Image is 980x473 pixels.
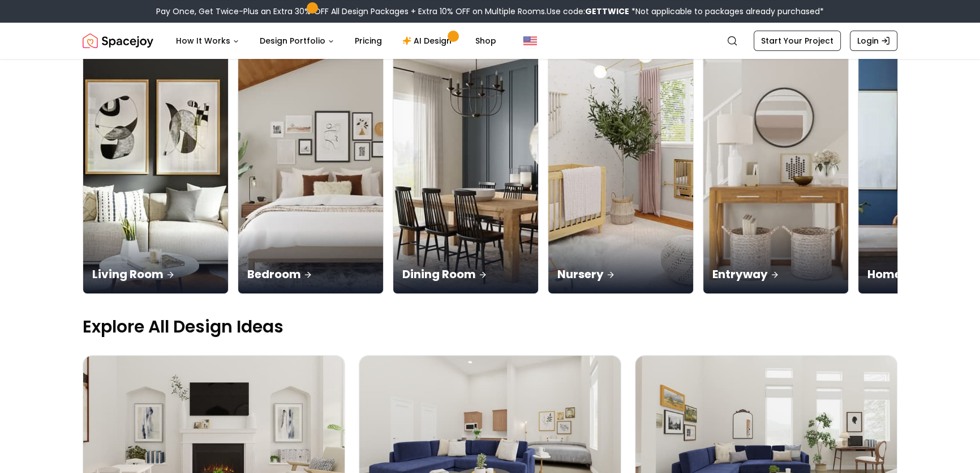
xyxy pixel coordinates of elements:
p: Explore All Design Ideas [83,317,897,337]
img: Entryway [703,37,848,293]
p: Living Room [92,266,219,282]
img: Dining Room [393,37,538,293]
img: United States [523,34,537,48]
img: Bedroom [238,37,383,293]
a: BedroomBedroom [238,37,384,294]
div: Pay Once, Get Twice-Plus an Extra 30% OFF All Design Packages + Extra 10% OFF on Multiple Rooms. [156,6,824,17]
a: AI Design [393,29,464,52]
img: Spacejoy Logo [83,29,153,52]
span: *Not applicable to packages already purchased* [629,6,824,17]
a: Dining RoomDining Room [393,37,539,294]
p: Bedroom [247,266,374,282]
button: Design Portfolio [251,29,343,52]
p: Nursery [557,266,684,282]
button: How It Works [167,29,248,52]
span: Use code: [547,6,629,17]
a: NurseryNursery [548,37,694,294]
nav: Main [167,29,505,52]
a: Living RoomLiving Room [83,37,229,294]
a: EntrywayEntryway [703,37,849,294]
img: Living Room [83,37,228,293]
a: Start Your Project [754,31,841,51]
b: GETTWICE [585,6,629,17]
img: Nursery [548,37,693,293]
p: Dining Room [402,266,529,282]
a: Login [850,31,897,51]
p: Entryway [712,266,839,282]
nav: Global [83,23,897,59]
a: Pricing [346,29,391,52]
a: Shop [466,29,505,52]
a: Spacejoy [83,29,153,52]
